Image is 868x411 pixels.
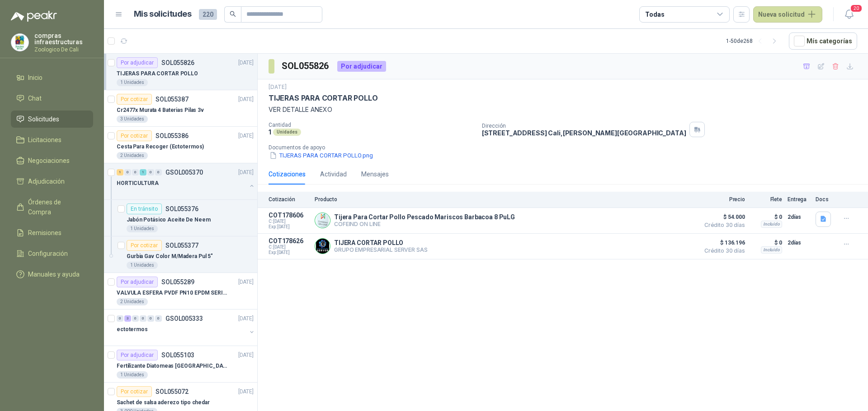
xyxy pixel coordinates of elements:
[34,32,93,45] p: compras infraestructuras
[117,398,210,407] p: Sachet de salsa aderezo tipo chedar
[238,314,254,323] p: [DATE]
[761,221,782,228] div: Incluido
[132,315,139,322] div: 0
[11,11,57,22] img: Logo peakr
[117,130,152,141] div: Por cotizar
[117,69,198,78] p: TIJERAS PARA CORTAR POLLO
[11,173,93,190] a: Adjudicación
[269,250,309,255] span: Exp: [DATE]
[127,240,162,251] div: Por cotizar
[117,298,148,305] div: 2 Unidades
[117,152,148,159] div: 2 Unidades
[700,196,745,203] p: Precio
[117,350,158,360] div: Por adjudicar
[117,143,204,151] p: Cesta Para Recoger (Ectotermos)
[334,213,515,221] p: Tijera Para Cortar Pollo Pescado Mariscos Barbacoa 8 PuLG
[700,237,745,248] span: $ 136.196
[238,351,254,360] p: [DATE]
[816,196,834,203] p: Docs
[127,252,213,261] p: Gurbia Gav Color M/Madera Pul 5"
[761,246,782,254] div: Incluido
[700,248,745,254] span: Crédito 30 días
[230,11,236,17] span: search
[165,242,198,249] p: SOL055377
[28,114,59,124] span: Solicitudes
[28,249,68,259] span: Configuración
[117,57,158,68] div: Por adjudicar
[315,196,694,203] p: Producto
[117,94,152,105] div: Por cotizar
[788,212,810,222] p: 2 días
[645,9,664,19] div: Todas
[117,277,158,287] div: Por adjudicar
[117,79,148,86] div: 1 Unidades
[104,346,257,383] a: Por adjudicarSOL055103[DATE] Fertilizante Diatomeas [GEOGRAPHIC_DATA] 25kg Polvo1 Unidades
[11,224,93,241] a: Remisiones
[104,127,257,163] a: Por cotizarSOL055386[DATE] Cesta Para Recoger (Ectotermos)2 Unidades
[11,69,93,86] a: Inicio
[750,196,782,203] p: Flete
[788,196,810,203] p: Entrega
[269,128,271,136] p: 1
[140,315,146,322] div: 0
[127,203,162,214] div: En tránsito
[482,123,686,129] p: Dirección
[334,221,515,227] p: COFEIND ON LINE
[238,388,254,396] p: [DATE]
[269,144,864,151] p: Documentos de apoyo
[273,129,301,136] div: Unidades
[11,266,93,283] a: Manuales y ayuda
[700,212,745,222] span: $ 54.000
[11,34,28,51] img: Company Logo
[156,96,189,102] p: SOL055387
[199,9,217,20] span: 220
[753,6,822,23] button: Nueva solicitud
[28,135,61,145] span: Licitaciones
[161,60,194,66] p: SOL055826
[28,73,42,83] span: Inicio
[269,196,309,203] p: Cotización
[11,152,93,169] a: Negociaciones
[238,59,254,67] p: [DATE]
[117,371,148,379] div: 1 Unidades
[482,129,686,137] p: [STREET_ADDRESS] Cali , [PERSON_NAME][GEOGRAPHIC_DATA]
[117,106,204,115] p: Cr2477x Murata 4 Baterias Pilas 3v
[28,269,80,279] span: Manuales y ayuda
[28,93,42,103] span: Chat
[337,61,386,72] div: Por adjudicar
[117,362,229,370] p: Fertilizante Diatomeas [GEOGRAPHIC_DATA] 25kg Polvo
[269,169,306,179] div: Cotizaciones
[726,34,782,48] div: 1 - 50 de 268
[132,169,139,175] div: 0
[104,273,257,309] a: Por adjudicarSOL055289[DATE] VALVULA ESFERA PVDF PN10 EPDM SERIE EX D 25MM CEPEX64926TREME2 Unidades
[127,262,158,269] div: 1 Unidades
[700,222,745,228] span: Crédito 30 días
[147,169,154,175] div: 0
[34,47,93,52] p: Zoologico De Cali
[269,83,287,92] p: [DATE]
[238,132,254,140] p: [DATE]
[104,200,257,236] a: En tránsitoSOL055376Jabón Potásico Aceite De Neem1 Unidades
[117,386,152,397] div: Por cotizar
[269,93,378,103] p: TIJERAS PARA CORTAR POLLO
[165,315,203,322] p: GSOL005333
[334,246,428,253] p: GRUPO EMPRESARIAL SERVER SAS
[11,245,93,262] a: Configuración
[28,228,61,238] span: Remisiones
[140,169,146,175] div: 1
[269,105,857,115] p: VER DETALLE ANEXO
[750,237,782,248] p: $ 0
[11,131,93,148] a: Licitaciones
[124,169,131,175] div: 0
[161,279,194,285] p: SOL055289
[134,8,192,21] h1: Mis solicitudes
[155,169,162,175] div: 0
[117,289,229,297] p: VALVULA ESFERA PVDF PN10 EPDM SERIE EX D 25MM CEPEX64926TREME
[282,59,330,73] h3: SOL055826
[238,168,254,177] p: [DATE]
[28,156,70,166] span: Negociaciones
[28,197,85,217] span: Órdenes de Compra
[156,133,189,139] p: SOL055386
[104,236,257,273] a: Por cotizarSOL055377Gurbia Gav Color M/Madera Pul 5"1 Unidades
[117,179,159,188] p: HORTICULTURA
